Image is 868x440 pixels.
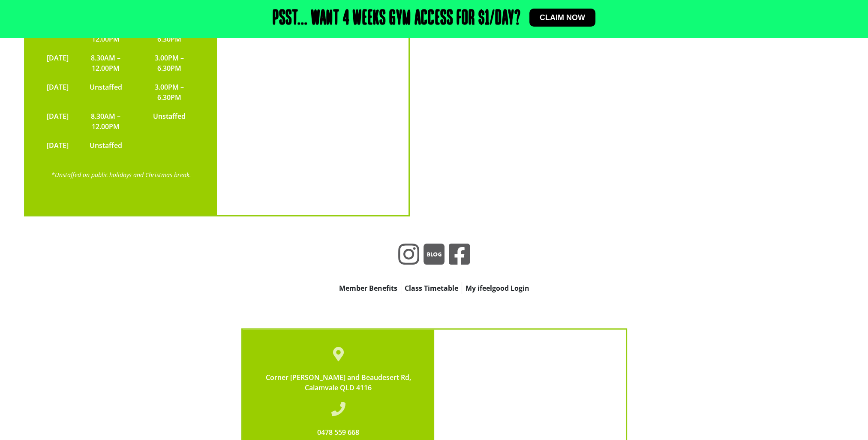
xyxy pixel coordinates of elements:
[540,14,585,21] span: Claim now
[42,78,73,107] td: [DATE]
[42,107,73,136] td: [DATE]
[288,282,580,294] nav: apbct__label_id__gravity_form
[401,282,462,294] a: Class Timetable
[273,9,521,29] h2: Psst... Want 4 weeks gym access for $1/day?
[336,282,401,294] a: Member Benefits
[138,107,200,136] td: Unstaffed
[42,48,73,78] td: [DATE]
[42,136,73,155] td: [DATE]
[529,9,595,27] a: Claim now
[266,373,411,392] span: Corner [PERSON_NAME] and Beaudesert Rd, Calamvale QLD 4116
[138,48,200,78] td: 3.00PM – 6.30PM
[73,107,138,136] td: 8.30AM – 12.00PM
[73,78,138,107] td: Unstaffed
[73,136,138,155] td: Unstaffed
[51,171,191,179] a: *Unstaffed on public holidays and Christmas break.
[138,78,200,107] td: 3.00PM – 6.30PM
[73,48,138,78] td: 8.30AM – 12.00PM
[317,428,359,437] a: 0478 559 668
[462,282,533,294] a: My ifeelgood Login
